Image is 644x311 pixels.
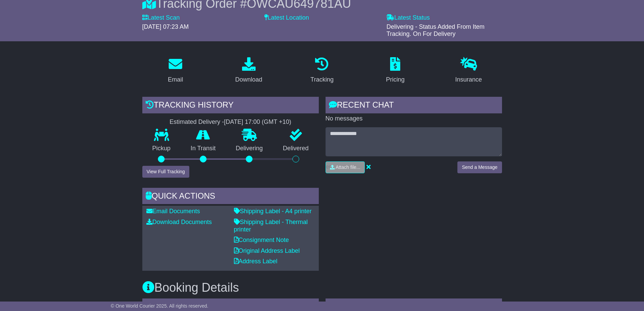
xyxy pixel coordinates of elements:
span: © One World Courier 2025. All rights reserved. [111,303,209,309]
div: [DATE] 17:00 (GMT +10) [224,118,291,126]
div: Tracking history [142,97,319,115]
p: Delivered [273,145,319,152]
a: Email [163,55,187,87]
div: Quick Actions [142,188,319,206]
a: Download Documents [146,219,212,225]
label: Latest Status [386,14,430,22]
a: Consignment Note [234,237,289,243]
p: No messages [326,115,502,123]
div: Email [168,75,183,84]
div: Download [235,75,262,84]
a: Shipping Label - A4 printer [234,208,312,215]
a: Tracking [306,55,338,87]
a: Shipping Label - Thermal printer [234,219,308,233]
a: Original Address Label [234,247,300,254]
a: Email Documents [146,208,200,215]
p: In Transit [181,145,226,152]
div: Tracking [310,75,333,84]
p: Delivering [226,145,273,152]
a: Insurance [451,55,486,87]
a: Pricing [382,55,409,87]
div: Insurance [455,75,482,84]
p: Pickup [142,145,181,152]
label: Latest Location [264,14,309,22]
div: Estimated Delivery - [142,118,319,126]
a: Download [231,55,267,87]
div: RECENT CHAT [326,97,502,115]
div: Pricing [386,75,405,84]
button: View Full Tracking [142,166,189,178]
button: Send a Message [457,161,502,173]
a: Address Label [234,258,278,265]
span: [DATE] 07:23 AM [142,23,189,30]
span: Delivering - Status Added From Item Tracking. On For Delivery [386,23,484,38]
label: Latest Scan [142,14,180,22]
h3: Booking Details [142,281,502,294]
